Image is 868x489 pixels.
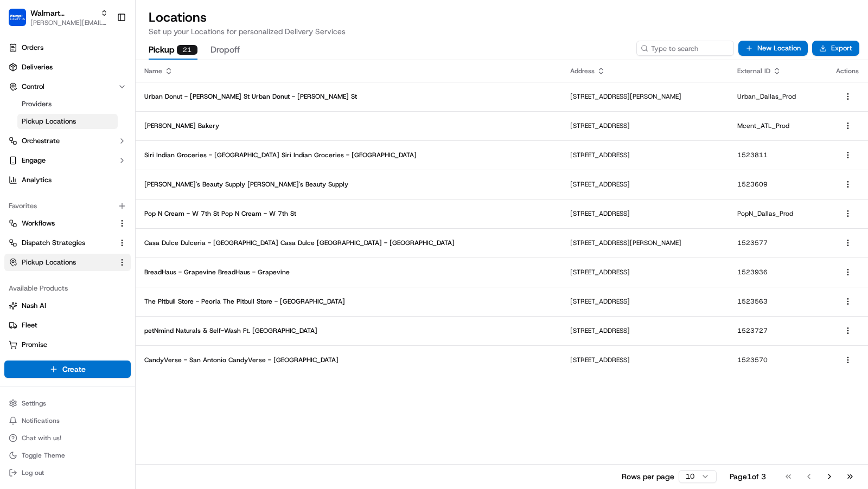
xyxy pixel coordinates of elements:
a: Dispatch Strategies [9,238,113,248]
p: Rows per page [622,471,674,482]
p: Casa Dulce Dulceria - [GEOGRAPHIC_DATA] Casa Dulce [GEOGRAPHIC_DATA] - [GEOGRAPHIC_DATA] [144,239,553,247]
button: [PERSON_NAME][EMAIL_ADDRESS][DOMAIN_NAME] [30,18,108,27]
p: 1523570 [737,356,819,364]
span: Deliveries [22,62,53,72]
span: Analytics [22,175,52,185]
span: Nash AI [22,301,46,311]
span: Dispatch Strategies [22,238,85,248]
span: Orders [22,43,43,53]
input: Type to search [636,41,734,56]
button: Log out [4,465,131,480]
span: Create [62,364,86,375]
button: Promise [4,336,131,353]
span: [DATE] [71,168,93,176]
img: Nash [11,10,33,32]
span: Pylon [108,268,131,276]
button: New Location [738,41,808,56]
span: Promise [22,340,47,350]
span: Log out [22,468,44,477]
span: Pickup Locations [22,258,76,267]
button: Dropoff [210,41,240,60]
div: 📗 [11,243,20,252]
div: Page 1 of 3 [730,471,766,482]
a: 💻API Documentation [87,237,178,257]
button: Control [4,78,131,95]
a: Workflows [9,218,113,228]
p: [STREET_ADDRESS] [570,151,720,159]
p: 1523936 [737,268,819,276]
button: Walmart LocalFindsWalmart LocalFinds[PERSON_NAME][EMAIL_ADDRESS][DOMAIN_NAME] [4,4,112,30]
p: [PERSON_NAME] Bakery [144,121,553,130]
span: [PERSON_NAME] [34,197,88,205]
span: • [65,168,69,176]
button: Pickup [149,41,197,60]
a: Nash AI [9,301,126,311]
p: 1523563 [737,297,819,306]
button: Settings [4,396,131,411]
img: 1736555255976-a54dd68f-1ca7-489b-9aae-adbdc363a1c4 [11,103,30,123]
p: [STREET_ADDRESS][PERSON_NAME] [570,239,720,247]
button: Engage [4,152,131,169]
button: Orchestrate [4,132,131,150]
div: Actions [836,67,859,75]
p: [STREET_ADDRESS] [570,121,720,130]
p: BreadHaus - Grapevine BreadHaus - Grapevine [144,268,553,276]
button: Pickup Locations [4,254,131,271]
p: 1523727 [737,326,819,335]
button: Toggle Theme [4,448,131,463]
span: Settings [22,399,46,408]
a: Fleet [9,320,126,330]
span: • [90,197,94,205]
p: Mcent_ATL_Prod [737,121,819,130]
a: Orders [4,39,131,56]
button: Notifications [4,413,131,428]
span: Pickup Locations [22,117,76,126]
div: 💻 [92,243,100,252]
div: Start new chat [49,103,178,114]
img: unihopllc [11,157,28,175]
div: Available Products [4,280,131,297]
span: Engage [22,156,46,165]
a: Providers [17,96,118,112]
span: Fleet [22,320,37,330]
p: Set up your Locations for personalized Delivery Services [149,26,855,37]
span: Workflows [22,218,55,228]
p: Urban Donut - [PERSON_NAME] St Urban Donut - [PERSON_NAME] St [144,92,553,101]
p: [STREET_ADDRESS] [570,356,720,364]
div: Name [144,67,553,75]
button: Fleet [4,317,131,334]
button: Start new chat [184,106,197,119]
p: [PERSON_NAME]'s Beauty Supply [PERSON_NAME]'s Beauty Supply [144,180,553,189]
p: PopN_Dallas_Prod [737,209,819,218]
input: Got a question? Start typing here... [28,69,195,81]
span: Control [22,82,44,92]
p: 1523577 [737,239,819,247]
a: Pickup Locations [17,114,118,129]
span: API Documentation [103,242,174,253]
a: Deliveries [4,59,131,76]
p: petNmind Naturals & Self-Wash Ft. [GEOGRAPHIC_DATA] [144,326,553,335]
div: We're available if you need us! [49,114,149,123]
div: External ID [737,67,819,75]
span: Orchestrate [22,136,60,146]
button: Dispatch Strategies [4,234,131,252]
span: unihopllc [34,168,63,176]
img: Charles Folsom [11,186,28,204]
a: Analytics [4,171,131,189]
span: Knowledge Base [22,242,83,253]
button: Walmart LocalFinds [30,8,96,18]
p: [STREET_ADDRESS][PERSON_NAME] [570,92,720,101]
span: Providers [22,99,52,109]
p: Pop N Cream - W 7th St Pop N Cream - W 7th St [144,209,553,218]
button: Nash AI [4,297,131,314]
img: 9188753566659_6852d8bf1fb38e338040_72.png [23,103,42,123]
div: Address [570,67,720,75]
button: Workflows [4,215,131,232]
a: Pickup Locations [9,258,113,267]
p: [STREET_ADDRESS] [570,180,720,189]
a: Powered byPylon [76,268,131,276]
button: Chat with us! [4,430,131,446]
p: Siri Indian Groceries - [GEOGRAPHIC_DATA] Siri Indian Groceries - [GEOGRAPHIC_DATA] [144,151,553,159]
img: Walmart LocalFinds [9,9,26,26]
